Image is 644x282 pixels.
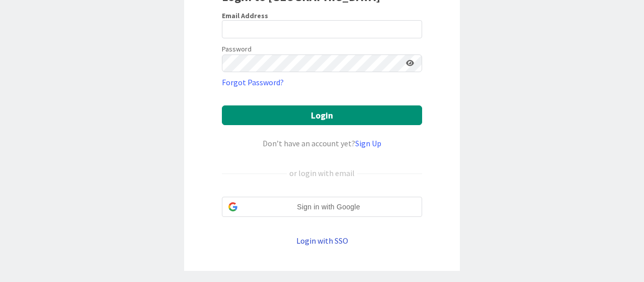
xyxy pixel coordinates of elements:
[242,202,416,212] span: Sign in with Google
[222,137,422,149] div: Don’t have an account yet?
[287,167,357,179] div: or login with email
[222,44,252,54] label: Password
[222,105,422,125] button: Login
[222,76,284,88] a: Forgot Password?
[296,236,348,246] a: Login with SSO
[355,138,381,148] a: Sign Up
[222,197,422,217] div: Sign in with Google
[222,11,268,20] label: Email Address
